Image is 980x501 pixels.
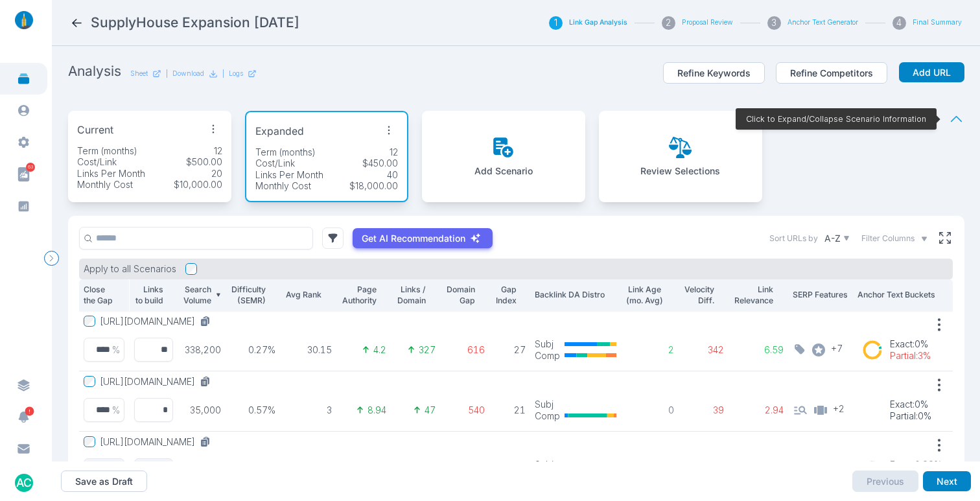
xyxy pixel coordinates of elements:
p: $500.00 [186,156,222,168]
p: 338,200 [181,344,221,356]
div: 2 [662,16,675,30]
p: Exact : 0.99% [890,459,944,471]
button: Refine Keywords [663,62,765,84]
p: 21 [494,404,526,416]
p: 2.94 [733,404,784,416]
label: Sort URLs by [769,233,818,244]
p: Current [77,122,113,139]
p: Links Per Month [77,168,145,180]
p: Cost/Link [77,156,117,168]
p: 12 [214,145,222,157]
p: 35,000 [181,404,221,416]
p: Term (months) [255,146,316,158]
button: Save as Draft [61,471,147,493]
div: 3 [767,16,781,30]
button: Proposal Review [682,18,733,27]
p: Exact : 0% [890,338,931,350]
button: [URL][DOMAIN_NAME] [100,376,216,388]
p: 540 [445,404,485,416]
p: $10,000.00 [174,179,222,191]
span: 63 [26,163,35,172]
button: Get AI Recommendation [353,228,493,249]
p: 8.94 [367,404,386,416]
p: Exact : 0% [890,399,931,410]
button: Refine Competitors [776,62,887,84]
p: 27 [494,344,526,356]
p: Link Relevance [733,284,773,307]
p: Click to Expand/Collapse Scenario Information [746,113,926,125]
p: 40 [387,169,398,181]
p: Anchor Text Buckets [857,289,948,301]
p: Domain Gap [445,284,475,307]
p: Comp [535,350,560,362]
p: 342 [683,344,725,356]
p: Add Scenario [474,165,533,177]
p: 327 [419,344,436,356]
div: 4 [892,16,906,30]
button: A-Z [822,230,852,246]
a: Sheet| [130,69,168,78]
p: Monthly Cost [77,179,133,191]
p: 616 [445,344,485,356]
p: Search Volume [181,284,211,307]
p: Subj [535,459,560,471]
p: 47 [425,404,436,416]
p: Link Age (mo. Avg) [625,284,664,307]
p: Close the Gap [84,284,115,307]
p: 3 [285,404,332,416]
p: Monthly Cost [255,180,311,192]
p: Sheet [130,69,148,78]
p: Review Selections [640,165,720,177]
p: 2 [625,344,674,356]
p: $18,000.00 [349,180,398,192]
button: Review Selections [640,136,720,177]
h2: Analysis [68,62,121,80]
p: SERP Features [793,289,848,301]
button: Add Scenario [474,136,533,177]
p: Gap Index [494,284,517,307]
p: 0 [625,404,674,416]
p: 12 [390,146,398,158]
div: | [222,69,257,78]
p: Subj [535,338,560,350]
p: Partial : 0% [890,410,931,422]
p: $450.00 [362,157,398,169]
div: 1 [549,16,563,30]
p: 30.15 [285,344,332,356]
h2: SupplyHouse Expansion 10-2-25 [91,14,299,32]
button: Anchor Text Generator [787,18,858,27]
button: Link Gap Analysis [569,18,627,27]
p: Partial : 3% [890,350,931,362]
p: Comp [535,410,560,422]
p: Page Authority [341,284,377,307]
p: Velocity Diff. [683,284,715,307]
button: Previous [852,471,918,493]
button: Next [923,471,971,492]
button: [URL][DOMAIN_NAME] [100,436,216,448]
p: 0.27% [230,344,276,356]
p: Links / Domain [395,284,426,307]
p: 20 [211,168,222,180]
button: Filter Columns [861,233,928,244]
p: Links Per Month [255,169,323,181]
p: Links to build [134,284,163,307]
img: linklaunch_small.2ae18699.png [10,11,38,29]
p: Difficulty (SEMR) [230,284,266,307]
button: Final Summary [913,18,962,27]
p: 4.2 [373,344,386,356]
p: Cost/Link [255,157,295,169]
button: [URL][DOMAIN_NAME] [100,316,216,327]
p: Term (months) [77,145,137,157]
p: A-Z [824,233,841,244]
span: + 7 [831,342,843,355]
p: % [112,344,120,356]
p: 6.59 [733,344,784,356]
p: Apply to all Scenarios [84,263,176,275]
p: 39 [683,404,725,416]
p: Get AI Recommendation [362,233,465,244]
p: Avg Rank [285,289,321,301]
p: Expanded [255,124,304,140]
p: Download [172,69,204,78]
p: 0.57% [230,404,276,416]
p: % [112,404,120,416]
